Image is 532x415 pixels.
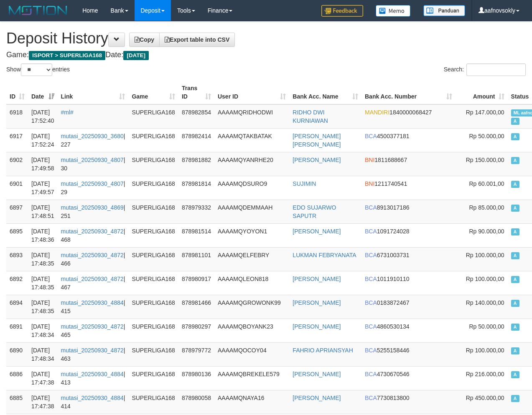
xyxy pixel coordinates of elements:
[128,390,178,414] td: SUPERLIGA168
[58,247,129,271] td: | 466
[361,81,456,104] th: Bank Acc. Number: activate to sort column ascending
[28,81,58,104] th: Date: activate to sort column ascending
[61,228,124,235] a: mutasi_20250930_4872
[214,319,289,342] td: AAAAMQBOYANK23
[361,152,456,176] td: 1811688667
[444,63,526,76] label: Search:
[128,271,178,295] td: SUPERLIGA168
[361,390,456,414] td: 7730813800
[214,295,289,319] td: AAAAMQGROWONK99
[58,390,129,414] td: | 414
[511,347,519,354] span: Approved
[466,109,504,116] span: Rp 147.000,00
[178,128,214,152] td: 878982414
[6,223,28,247] td: 6895
[214,223,289,247] td: AAAAMQYOYON1
[135,36,154,43] span: Copy
[61,157,124,163] a: mutasi_20250930_4807
[469,133,504,139] span: Rp 50.000,00
[365,157,374,163] span: BNI
[61,204,124,211] a: mutasi_20250930_4869
[58,128,129,152] td: | 227
[129,33,160,47] a: Copy
[361,342,456,366] td: 5255158446
[61,180,124,187] a: mutasi_20250930_4807
[21,63,52,76] select: Showentries
[28,319,58,342] td: [DATE] 17:48:34
[293,371,341,377] a: [PERSON_NAME]
[6,390,28,414] td: 6885
[58,176,129,200] td: | 29
[6,63,70,76] label: Show entries
[178,223,214,247] td: 878981514
[58,295,129,319] td: | 415
[28,152,58,176] td: [DATE] 17:49:58
[365,109,389,116] span: MANDIRI
[466,347,504,354] span: Rp 100.000,00
[361,295,456,319] td: 0183872467
[511,371,519,378] span: Approved
[6,152,28,176] td: 6902
[6,104,28,129] td: 6918
[214,176,289,200] td: AAAAMQDSURO9
[293,180,316,187] a: SUJIMIN
[214,390,289,414] td: AAAAMQNAYA16
[214,247,289,271] td: AAAAMQELFEBRY
[128,366,178,390] td: SUPERLIGA168
[58,319,129,342] td: | 465
[511,228,519,235] span: Approved
[61,347,124,354] a: mutasi_20250930_4872
[511,205,519,212] span: Approved
[6,4,70,17] img: MOTION_logo.png
[6,319,28,342] td: 6891
[361,319,456,342] td: 4860530134
[293,395,341,401] a: [PERSON_NAME]
[469,228,504,235] span: Rp 90.000,00
[214,200,289,223] td: AAAAMQDEMMAAH
[128,295,178,319] td: SUPERLIGA168
[423,5,465,16] img: panduan.png
[466,252,504,258] span: Rp 100.000,00
[466,299,504,306] span: Rp 140.000,00
[61,133,124,139] a: mutasi_20250930_3680
[365,347,377,354] span: BCA
[159,33,235,47] a: Export table into CSV
[128,176,178,200] td: SUPERLIGA168
[361,176,456,200] td: 1211740541
[511,395,519,402] span: Approved
[6,271,28,295] td: 6892
[128,152,178,176] td: SUPERLIGA168
[456,81,508,104] th: Amount: activate to sort column ascending
[28,247,58,271] td: [DATE] 17:48:35
[6,176,28,200] td: 6901
[58,366,129,390] td: | 413
[293,323,341,330] a: [PERSON_NAME]
[293,204,336,219] a: EDO SUJARWO SAPUTR
[293,299,341,306] a: [PERSON_NAME]
[28,295,58,319] td: [DATE] 17:48:35
[178,271,214,295] td: 878980917
[469,323,504,330] span: Rp 50.000,00
[123,51,149,60] span: [DATE]
[6,366,28,390] td: 6886
[178,366,214,390] td: 878980136
[28,128,58,152] td: [DATE] 17:52:24
[469,204,504,211] span: Rp 85.000,00
[214,342,289,366] td: AAAAMQOCOY04
[61,299,124,306] a: mutasi_20250930_4884
[178,390,214,414] td: 878980058
[511,118,519,125] span: Approved
[128,81,178,104] th: Game: activate to sort column ascending
[361,271,456,295] td: 1011910110
[511,324,519,331] span: Approved
[293,252,356,258] a: LUKMAN FEBRYANATA
[466,276,504,282] span: Rp 100.000,00
[365,299,377,306] span: BCA
[61,252,124,258] a: mutasi_20250930_4872
[128,128,178,152] td: SUPERLIGA168
[6,81,28,104] th: ID: activate to sort column ascending
[511,276,519,283] span: Approved
[293,228,341,235] a: [PERSON_NAME]
[128,104,178,129] td: SUPERLIGA168
[293,276,341,282] a: [PERSON_NAME]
